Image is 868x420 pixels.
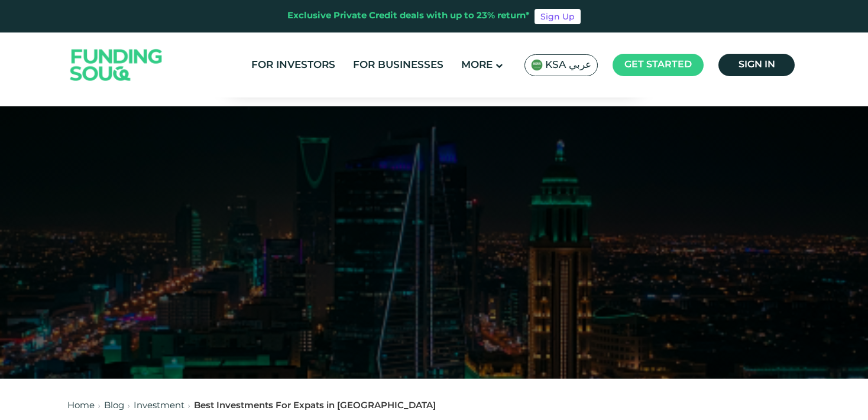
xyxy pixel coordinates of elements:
[531,59,543,71] img: SA Flag
[718,54,795,76] a: Sign in
[104,402,124,410] a: Blog
[67,402,95,410] a: Home
[134,402,184,410] a: Investment
[545,58,591,72] span: KSA عربي
[739,60,775,69] span: Sign in
[287,9,530,23] div: Exclusive Private Credit deals with up to 23% return*
[350,56,446,75] a: For Businesses
[248,56,338,75] a: For Investors
[59,35,174,95] img: Logo
[624,60,692,69] span: Get started
[535,9,581,24] a: Sign Up
[461,60,493,70] span: More
[194,399,436,413] div: Best Investments For Expats in [GEOGRAPHIC_DATA]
